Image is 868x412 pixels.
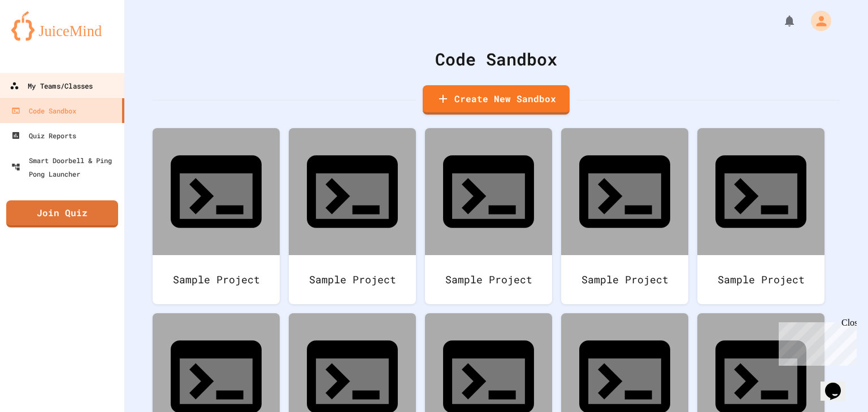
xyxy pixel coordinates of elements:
a: Create New Sandbox [423,85,570,115]
div: Chat with us now!Close [5,5,78,72]
iframe: chat widget [821,367,857,401]
iframe: chat widget [774,318,857,366]
div: Sample Project [289,255,416,304]
div: Smart Doorbell & Ping Pong Launcher [11,154,120,181]
a: Sample Project [697,128,824,304]
div: My Teams/Classes [10,79,93,93]
div: Code Sandbox [153,46,840,72]
div: Sample Project [561,255,688,304]
div: Code Sandbox [11,104,76,117]
div: Sample Project [425,255,552,304]
div: Quiz Reports [11,129,76,142]
div: Sample Project [153,255,280,304]
a: Sample Project [289,128,416,304]
a: Sample Project [425,128,552,304]
img: logo-orange.svg [11,11,113,41]
div: Sample Project [697,255,824,304]
a: Sample Project [561,128,688,304]
a: Sample Project [153,128,280,304]
div: My Account [799,8,834,34]
div: My Notifications [762,11,799,30]
a: Join Quiz [6,200,118,227]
